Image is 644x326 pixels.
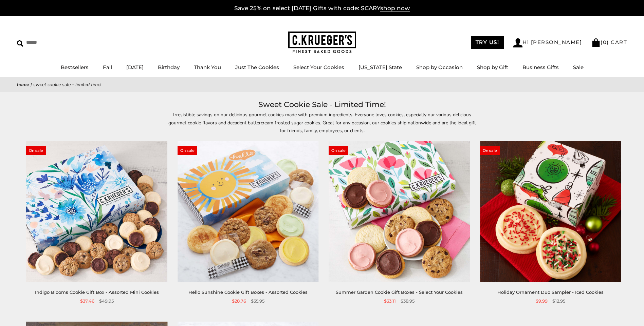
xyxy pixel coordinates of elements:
span: $9.99 [536,298,548,305]
a: Thank You [194,64,221,70]
span: On sale [480,146,500,155]
span: On sale [26,146,46,155]
a: (0) CART [591,39,627,45]
img: Hello Sunshine Cookie Gift Boxes - Assorted Cookies [178,141,319,282]
span: | [31,81,32,88]
a: Select Your Cookies [293,64,344,70]
span: $35.95 [251,298,264,305]
a: Save 25% on select [DATE] Gifts with code: SCARYshop now [234,5,410,12]
span: On sale [329,146,348,155]
img: Bag [591,38,601,47]
span: Sweet Cookie Sale - Limited Time! [33,81,101,88]
a: Sale [573,64,584,70]
a: Hi [PERSON_NAME] [513,38,582,47]
a: Birthday [158,64,180,70]
span: $49.95 [99,298,114,305]
span: $33.11 [384,298,396,305]
a: Fall [103,64,112,70]
span: shop now [380,5,410,12]
a: Bestsellers [61,64,89,70]
a: [DATE] [126,64,144,70]
nav: breadcrumbs [17,81,627,88]
a: TRY US! [471,36,504,49]
span: $28.76 [232,298,246,305]
span: $37.46 [80,298,94,305]
img: Indigo Blooms Cookie Gift Box - Assorted Mini Cookies [26,141,167,282]
a: Holiday Ornament Duo Sampler - Iced Cookies [497,289,604,295]
span: $12.95 [552,298,565,305]
a: Business Gifts [522,64,559,70]
a: Shop by Occasion [416,64,463,70]
a: Just The Cookies [235,64,279,70]
img: Account [513,38,522,47]
a: Shop by Gift [477,64,508,70]
a: Indigo Blooms Cookie Gift Box - Assorted Mini Cookies [35,289,159,295]
a: Summer Garden Cookie Gift Boxes - Select Your Cookies [336,289,463,295]
input: Search [17,37,98,48]
a: Home [17,81,29,88]
a: [US_STATE] State [358,64,402,70]
img: C.KRUEGER'S [288,32,356,54]
p: Irresistible savings on our delicious gourmet cookies made with premium ingredients. Everyone lov... [166,111,478,134]
span: 0 [603,39,607,45]
a: Hello Sunshine Cookie Gift Boxes - Assorted Cookies [188,289,308,295]
img: Holiday Ornament Duo Sampler - Iced Cookies [480,141,621,282]
h1: Sweet Cookie Sale - Limited Time! [27,99,617,111]
img: Search [17,40,23,47]
span: On sale [178,146,197,155]
span: $38.95 [401,298,415,305]
img: Summer Garden Cookie Gift Boxes - Select Your Cookies [329,141,470,282]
